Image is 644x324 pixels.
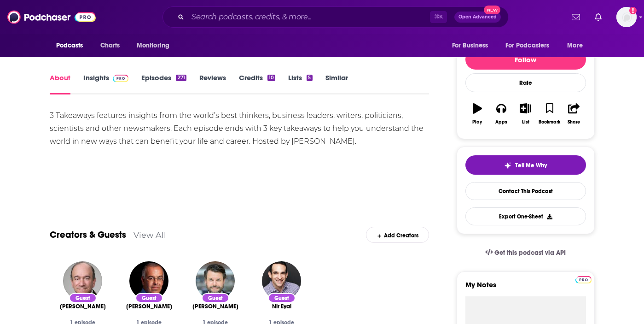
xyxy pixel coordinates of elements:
img: Podchaser Pro [113,75,129,82]
a: David Brooks [126,303,172,310]
a: Show notifications dropdown [591,9,605,25]
span: Charts [100,39,120,52]
span: Open Advanced [458,15,497,19]
span: For Podcasters [505,39,550,52]
span: For Business [452,39,488,52]
div: List [522,119,529,125]
div: Add Creators [366,227,429,243]
span: [PERSON_NAME] [192,303,238,310]
div: Share [568,119,580,125]
div: Play [472,119,482,125]
a: Episodes271 [141,73,186,94]
a: Pro website [575,275,592,283]
img: Podchaser Pro [575,276,592,283]
button: Follow [465,49,586,70]
img: Podchaser - Follow, Share and Rate Podcasts [7,8,96,26]
span: New [484,6,500,14]
div: Apps [495,119,507,125]
div: Guest [268,293,296,303]
div: 3 Takeaways features insights from the world’s best thinkers, business leaders, writers, politici... [50,109,429,148]
button: List [513,97,537,130]
label: My Notes [465,280,586,296]
div: Guest [202,293,229,303]
a: Credits10 [239,73,275,94]
button: open menu [446,37,500,54]
a: View All [133,230,166,240]
a: Richard Lazarus [60,303,106,310]
div: 271 [176,75,186,81]
a: About [50,73,70,94]
button: Export One-Sheet [465,207,586,225]
button: open menu [130,37,181,54]
button: open menu [561,37,594,54]
span: More [567,39,583,52]
input: Search podcasts, credits, & more... [188,10,430,24]
div: Rate [465,73,586,92]
button: tell me why sparkleTell Me Why [465,155,586,175]
a: InsightsPodchaser Pro [83,73,129,94]
img: David Brooks [129,261,168,300]
span: Podcasts [56,39,83,52]
div: Search podcasts, credits, & more... [162,6,509,28]
img: tell me why sparkle [504,162,511,169]
button: Share [562,97,586,130]
a: Charles Duhigg [192,303,238,310]
a: Creators & Guests [50,229,126,241]
img: Charles Duhigg [196,261,235,300]
div: 10 [267,75,275,81]
button: Bookmark [538,97,562,130]
a: Get this podcast via API [478,242,574,264]
span: Logged in as mijal [616,7,637,27]
span: Monitoring [137,39,169,52]
button: Apps [489,97,513,130]
a: Similar [325,73,348,94]
a: Contact This Podcast [465,182,586,200]
img: User Profile [616,7,637,27]
div: Guest [135,293,163,303]
div: Bookmark [539,119,560,125]
a: Nir Eyal [272,303,291,310]
span: [PERSON_NAME] [126,303,172,310]
span: Tell Me Why [515,162,547,169]
a: Lists5 [288,73,312,94]
a: Charts [94,37,126,54]
div: Guest [69,293,97,303]
button: Show profile menu [616,7,637,27]
span: ⌘ K [430,11,447,23]
span: [PERSON_NAME] [60,303,106,310]
button: Open AdvancedNew [454,12,501,23]
svg: Add a profile image [629,7,637,14]
button: open menu [50,37,95,54]
button: Play [465,97,489,130]
a: Reviews [199,73,226,94]
button: open menu [499,37,563,54]
img: Richard Lazarus [63,261,102,300]
span: Get this podcast via API [494,249,566,257]
img: Nir Eyal [262,261,301,300]
a: Show notifications dropdown [568,9,584,25]
div: 5 [307,75,312,81]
